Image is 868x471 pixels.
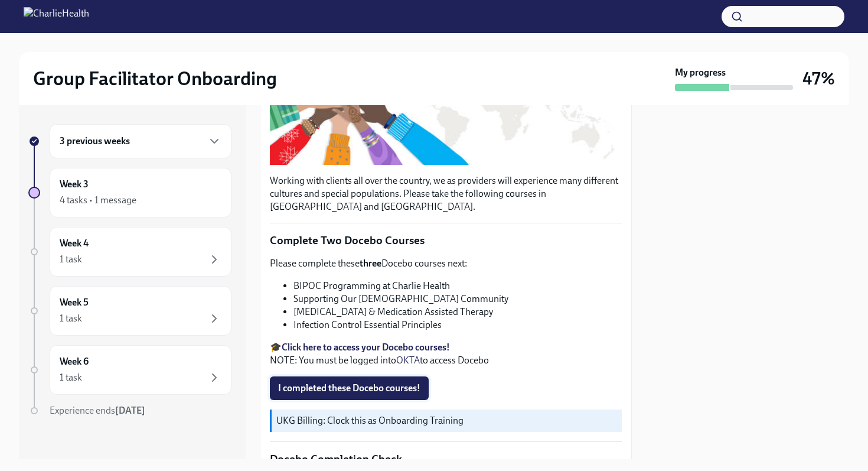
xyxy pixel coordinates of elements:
[270,257,622,270] p: Please complete these Docebo courses next:
[270,451,622,467] p: Docebo Completion Check
[270,376,429,400] button: I completed these Docebo courses!
[24,7,89,26] img: CharlieHealth
[802,68,835,89] h3: 47%
[115,405,145,416] strong: [DATE]
[60,371,82,384] div: 1 task
[60,135,130,148] h6: 3 previous weeks
[293,293,622,306] li: Supporting Our [DEMOGRAPHIC_DATA] Community
[60,237,89,250] h6: Week 4
[293,280,622,293] li: BIPOC Programming at Charlie Health
[60,312,82,325] div: 1 task
[60,194,136,207] div: 4 tasks • 1 message
[270,341,622,367] p: 🎓 NOTE: You must be logged into to access Docebo
[396,355,420,366] a: OKTA
[276,414,617,427] p: UKG Billing: Clock this as Onboarding Training
[33,67,277,90] h2: Group Facilitator Onboarding
[28,286,231,336] a: Week 51 task
[293,306,622,319] li: [MEDICAL_DATA] & Medication Assisted Therapy
[675,66,726,79] strong: My progress
[360,258,381,269] strong: three
[60,296,89,309] h6: Week 5
[50,405,145,416] span: Experience ends
[28,227,231,277] a: Week 41 task
[28,345,231,395] a: Week 61 task
[282,342,450,353] a: Click here to access your Docebo courses!
[28,168,231,217] a: Week 34 tasks • 1 message
[50,124,231,158] div: 3 previous weeks
[60,355,89,368] h6: Week 6
[270,233,622,248] p: Complete Two Docebo Courses
[293,319,622,332] li: Infection Control Essential Principles
[60,253,82,266] div: 1 task
[270,174,622,213] p: Working with clients all over the country, we as providers will experience many different culture...
[278,382,420,394] span: I completed these Docebo courses!
[60,178,89,191] h6: Week 3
